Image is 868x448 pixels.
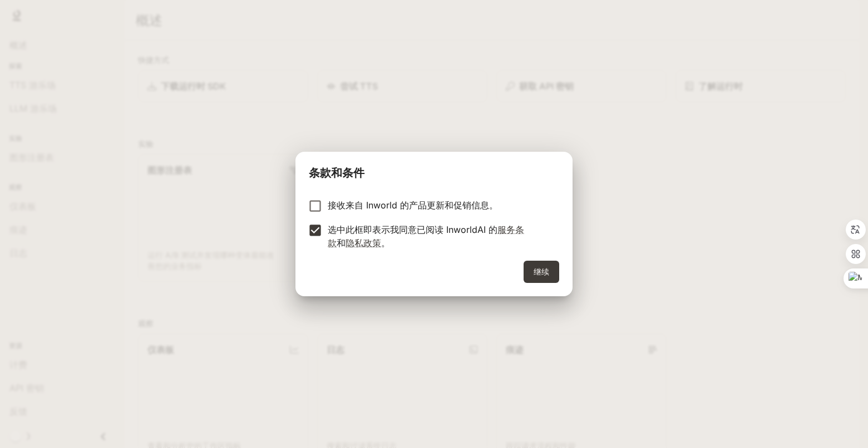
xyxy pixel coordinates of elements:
[381,237,390,248] font: 。
[328,224,524,248] a: 服务条款
[346,237,381,248] a: 隐私政策
[524,261,559,283] button: 继续
[328,224,497,235] font: 选中此框即表示我同意已阅读 InworldAI 的
[337,237,346,248] font: 和
[309,166,364,180] font: 条款和条件
[534,267,549,276] font: 继续
[328,200,498,211] font: 接收来自 Inworld 的产品更新和促销信息。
